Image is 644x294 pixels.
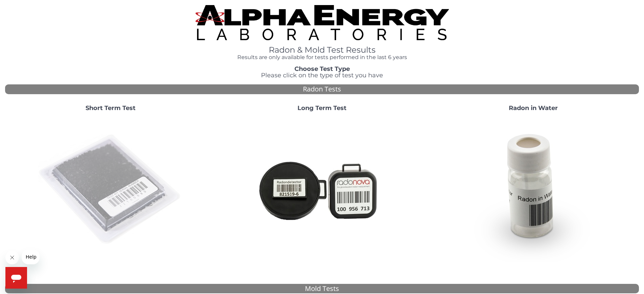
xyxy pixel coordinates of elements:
[249,117,395,262] img: Radtrak2vsRadtrak3.jpg
[195,46,449,54] h1: Radon & Mold Test Results
[509,104,558,112] strong: Radon in Water
[460,117,606,262] img: RadoninWater.jpg
[195,54,449,60] h4: Results are only available for tests performed in the last 6 years
[5,251,19,264] iframe: Close message
[195,5,449,40] img: TightCrop.jpg
[86,104,136,112] strong: Short Term Test
[5,84,639,94] div: Radon Tests
[261,72,383,79] span: Please click on the type of test you have
[5,284,639,294] div: Mold Tests
[5,267,27,289] iframe: Button to launch messaging window
[38,117,183,262] img: ShortTerm.jpg
[297,104,347,112] strong: Long Term Test
[22,249,40,264] iframe: Message from company
[294,65,350,73] strong: Choose Test Type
